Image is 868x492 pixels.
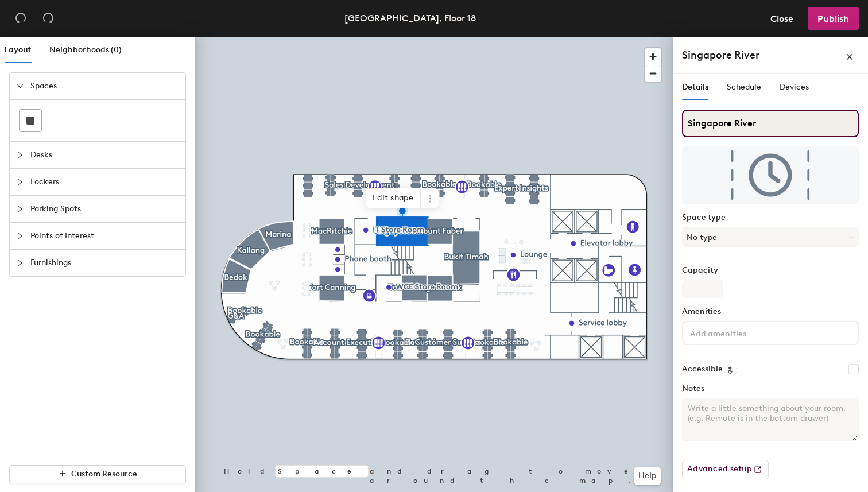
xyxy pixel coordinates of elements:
span: Desks [30,142,179,168]
span: collapsed [17,206,24,212]
input: Add amenities [688,326,791,339]
span: collapsed [17,233,24,239]
span: Devices [780,82,809,92]
label: Space type [682,213,859,222]
span: Furnishings [30,250,179,276]
img: The space named Singapore River [682,146,859,204]
span: close [846,53,854,61]
span: collapsed [17,152,24,158]
button: Undo (⌘ + Z) [9,7,32,30]
span: Edit shape [366,188,421,208]
span: Custom Resource [71,469,137,479]
button: No type [682,227,859,247]
label: Amenities [682,307,859,316]
button: Custom Resource [9,465,186,483]
h4: Singapore River [682,48,759,63]
button: Help [634,467,661,485]
label: Capacity [682,266,859,275]
div: [GEOGRAPHIC_DATA], Floor 18 [344,11,476,25]
span: Parking Spots [30,196,179,222]
span: collapsed [17,259,24,266]
span: expanded [17,83,24,90]
span: Publish [817,13,849,24]
span: Details [682,82,708,92]
span: Schedule [727,82,761,92]
span: Close [770,13,793,24]
button: Redo (⌘ + ⇧ + Z) [37,7,60,30]
span: Layout [5,45,31,55]
label: Accessible [682,365,723,374]
button: Publish [808,7,859,30]
span: Neighborhoods (0) [49,45,122,55]
span: Points of Interest [30,223,179,249]
label: Notes [682,384,859,393]
button: Close [761,7,803,30]
span: collapsed [17,179,24,185]
span: undo [15,12,26,24]
button: Advanced setup [682,460,769,479]
span: Lockers [30,169,179,195]
span: Spaces [30,73,179,99]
